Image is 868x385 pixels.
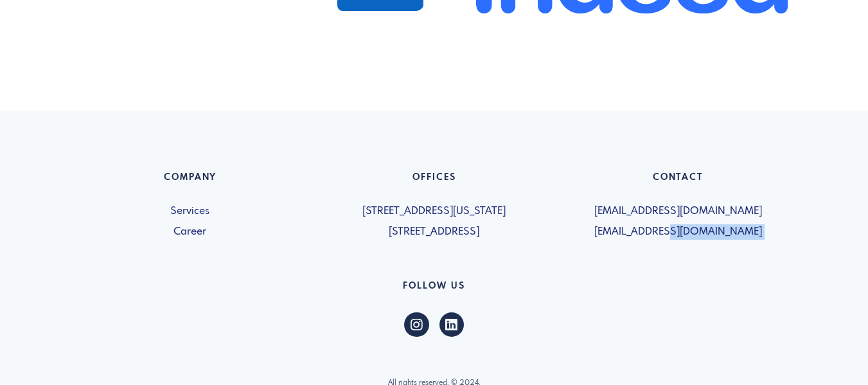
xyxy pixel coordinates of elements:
h6: Company [76,172,305,188]
span: [STREET_ADDRESS][US_STATE] [320,204,549,219]
span: [EMAIL_ADDRESS][DOMAIN_NAME] [564,204,793,219]
a: Career [76,224,305,240]
span: [STREET_ADDRESS] [320,224,549,240]
a: Services [76,204,305,219]
h6: Contact [564,172,793,188]
span: [EMAIL_ADDRESS][DOMAIN_NAME] [564,224,793,240]
h6: Follow US [76,281,793,297]
h6: Offices [320,172,549,188]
